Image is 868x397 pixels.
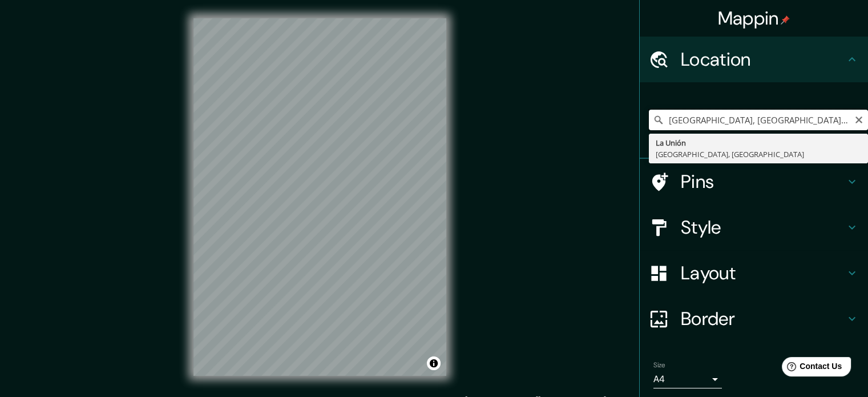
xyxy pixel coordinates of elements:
[640,204,868,250] div: Style
[640,37,868,82] div: Location
[718,7,790,30] h4: Mappin
[656,137,861,149] div: La Unión
[193,18,446,376] canvas: Map
[681,170,845,193] h4: Pins
[681,307,845,330] h4: Border
[656,149,861,160] div: [GEOGRAPHIC_DATA], [GEOGRAPHIC_DATA]
[854,114,863,125] button: Clear
[640,250,868,296] div: Layout
[640,159,868,204] div: Pins
[653,360,665,370] label: Size
[766,352,855,384] iframe: Help widget launcher
[681,216,845,239] h4: Style
[653,370,722,388] div: A4
[649,110,868,130] input: Pick your city or area
[781,15,790,25] img: pin-icon.png
[640,296,868,342] div: Border
[681,262,845,284] h4: Layout
[427,356,441,370] button: Toggle attribution
[681,48,845,71] h4: Location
